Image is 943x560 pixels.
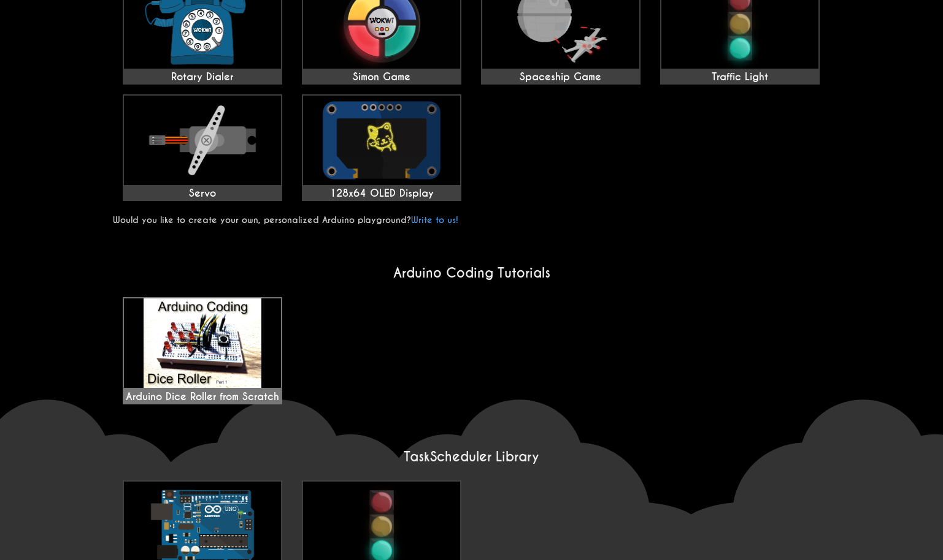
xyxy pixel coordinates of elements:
div: Simon Game [303,71,460,83]
h2: TaskScheduler Library [113,448,831,465]
a: 128x64 OLED Display [302,94,461,201]
img: 128x64 OLED Display [303,96,460,185]
div: 128x64 OLED Display [303,187,460,200]
img: maxresdefault.jpg [124,298,281,388]
div: Traffic Light [661,71,818,83]
img: Servo [124,96,281,185]
a: Arduino Dice Roller from Scratch [123,297,282,404]
div: Rotary Dialer [124,71,281,83]
a: Servo [123,94,282,201]
div: Spaceship Game [482,71,639,83]
h2: Arduino Coding Tutorials [113,265,831,281]
div: Servo [124,187,281,200]
a: Write to us! [411,214,458,225]
p: Would you like to create your own, personalized Arduino playground? [113,214,831,225]
div: Arduino Dice Roller from Scratch [124,298,281,403]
